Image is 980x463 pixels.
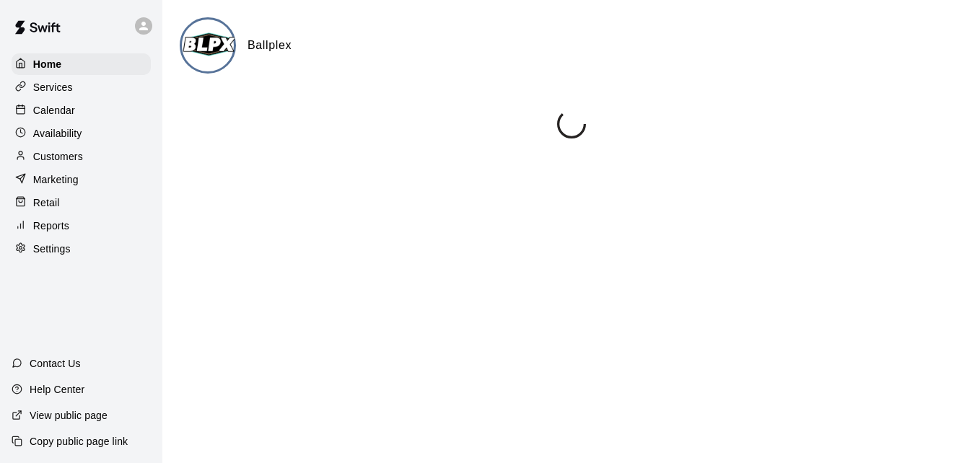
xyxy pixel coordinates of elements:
[33,149,83,164] p: Customers
[12,76,151,98] a: Services
[30,434,128,449] p: Copy public page link
[33,242,71,256] p: Settings
[12,123,151,144] a: Availability
[12,215,151,237] a: Reports
[12,192,151,213] a: Retail
[12,146,151,167] a: Customers
[30,408,108,423] p: View public page
[12,169,151,190] a: Marketing
[182,19,236,74] img: Ballplex logo
[33,172,79,187] p: Marketing
[33,195,60,210] p: Retail
[12,100,151,121] a: Calendar
[33,57,62,71] p: Home
[33,126,82,141] p: Availability
[12,238,151,260] a: Settings
[30,382,84,397] p: Help Center
[30,356,81,371] p: Contact Us
[248,36,292,55] h6: Ballplex
[33,219,69,233] p: Reports
[33,80,73,94] p: Services
[33,103,75,118] p: Calendar
[12,53,151,75] a: Home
